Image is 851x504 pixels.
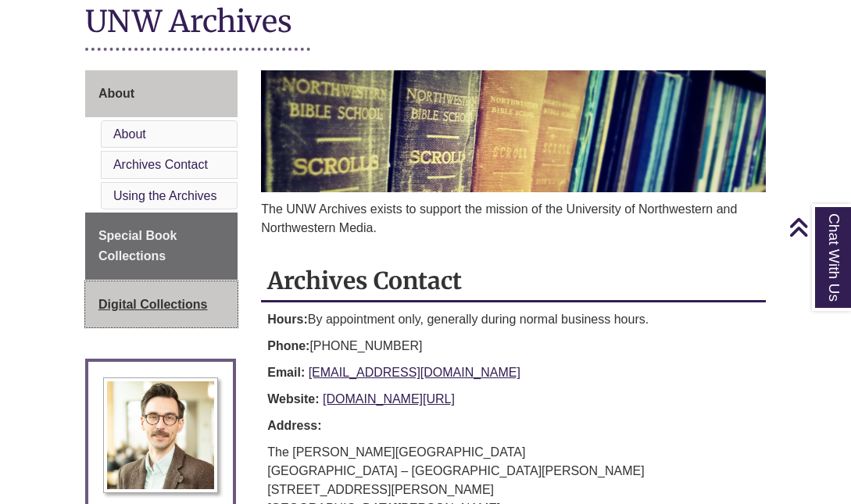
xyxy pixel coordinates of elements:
[323,392,455,406] a: [DOMAIN_NAME][URL]
[267,339,309,352] strong: Phone:
[267,392,319,406] strong: Website:
[85,213,238,279] a: Special Book Collections
[85,2,766,44] h1: UNW Archives
[267,366,305,379] strong: Email:
[85,281,238,328] a: Digital Collections
[267,310,760,329] p: By appointment only, generally during normal business hours.
[98,229,177,263] span: Special Book Collections
[85,70,238,117] a: About
[309,366,520,379] a: [EMAIL_ADDRESS][DOMAIN_NAME]
[261,261,766,302] h2: Archives Contact
[267,419,321,432] strong: Address:
[113,189,217,202] a: Using the Archives
[261,200,766,238] p: The UNW Archives exists to support the mission of the University of Northwestern and Northwestern...
[267,313,308,326] strong: Hours:
[98,87,134,100] span: About
[98,298,208,311] span: Digital Collections
[788,216,847,238] a: Back to Top
[85,70,238,327] div: Guide Page Menu
[103,377,219,493] img: Profile Photo
[113,127,146,141] a: About
[113,158,208,171] a: Archives Contact
[267,337,760,356] p: [PHONE_NUMBER]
